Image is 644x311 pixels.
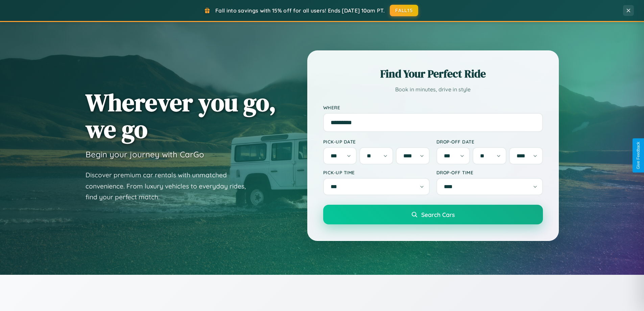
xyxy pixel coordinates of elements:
p: Discover premium car rentals with unmatched convenience. From luxury vehicles to everyday rides, ... [86,170,255,203]
button: FALL15 [390,5,418,16]
span: Search Cars [421,211,455,218]
span: Fall into savings with 15% off for all users! Ends [DATE] 10am PT. [215,7,385,14]
label: Pick-up Time [323,170,430,175]
button: Search Cars [323,205,543,224]
h1: Wherever you go, we go [86,89,276,142]
label: Drop-off Date [436,139,543,145]
label: Pick-up Date [323,139,430,145]
label: Drop-off Time [436,170,543,175]
h3: Begin your journey with CarGo [86,149,204,159]
p: Book in minutes, drive in style [323,85,543,94]
label: Where [323,105,543,110]
h2: Find Your Perfect Ride [323,66,543,81]
div: Give Feedback [636,142,641,169]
